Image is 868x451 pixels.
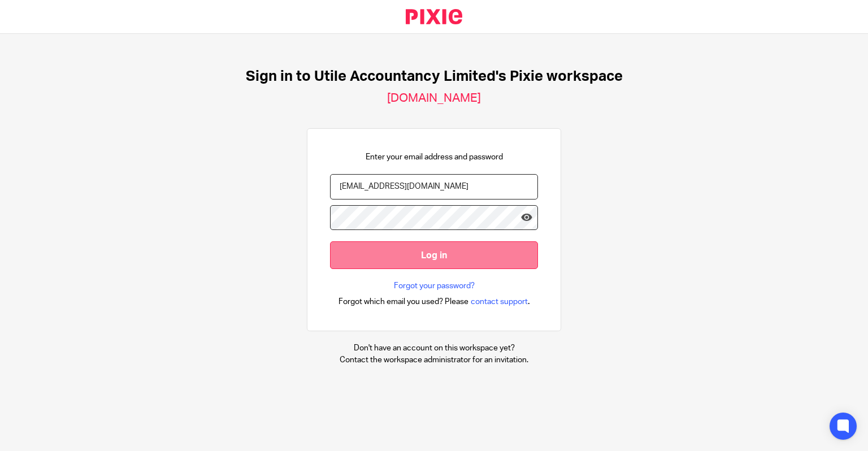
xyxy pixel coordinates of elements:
[394,280,475,292] a: Forgot your password?
[471,296,528,307] span: contact support
[340,354,528,366] p: Contact the workspace administrator for an invitation.
[387,91,481,106] h2: [DOMAIN_NAME]
[246,68,623,85] h1: Sign in to Utile Accountancy Limited's Pixie workspace
[330,174,538,200] input: name@example.com
[366,151,503,163] p: Enter your email address and password
[338,296,468,307] span: Forgot which email you used? Please
[338,295,530,308] div: .
[340,342,528,354] p: Don't have an account on this workspace yet?
[330,241,538,269] input: Log in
